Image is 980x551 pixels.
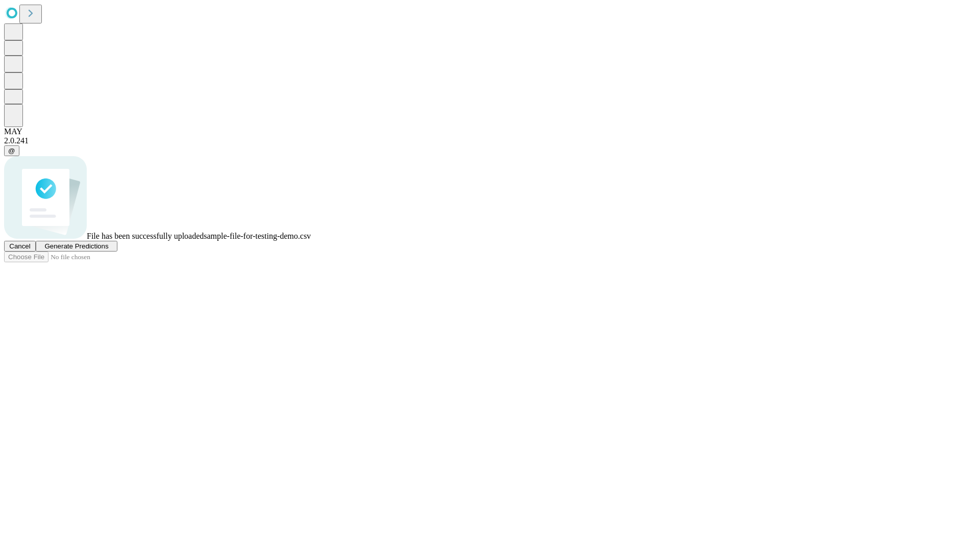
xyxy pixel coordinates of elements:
span: Generate Predictions [44,242,108,250]
div: 2.0.241 [4,136,976,145]
div: MAY [4,127,976,136]
span: sample-file-for-testing-demo.csv [204,232,311,240]
button: Cancel [4,241,36,252]
span: File has been successfully uploaded [87,232,204,240]
span: @ [8,147,15,155]
button: Generate Predictions [36,241,117,252]
button: @ [4,145,19,156]
span: Cancel [9,242,31,250]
